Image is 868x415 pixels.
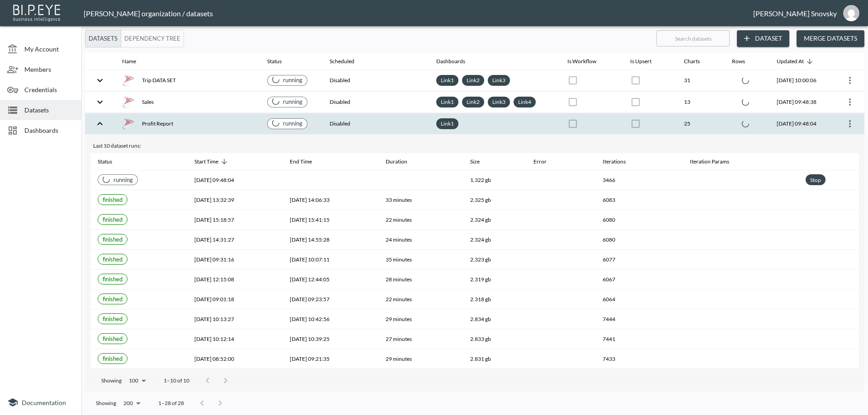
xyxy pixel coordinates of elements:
[798,289,859,309] th: {"key":null,"ref":null,"props":{},"_owner":null}
[85,30,121,47] button: Datasets
[567,56,608,67] span: Is Workflow
[378,349,463,369] th: 29 minutes
[103,236,123,243] span: finished
[378,270,463,289] th: 28 minutes
[378,210,463,230] th: 22 minutes
[96,399,116,407] p: Showing
[90,210,187,230] th: {"type":{},"key":null,"ref":null,"props":{"size":"small","label":{"type":{},"key":null,"ref":null...
[122,96,135,108] img: mssql icon
[737,30,789,47] button: Dataset
[90,349,187,369] th: {"type":{},"key":null,"ref":null,"props":{"size":"small","label":{"type":{},"key":null,"ref":null...
[187,309,283,329] th: 2025-08-25, 10:13:27
[683,190,798,210] th: {"type":"div","key":null,"ref":null,"props":{"style":{"fontSize":12},"children":[]},"_owner":null}
[290,156,324,167] span: End Time
[429,113,560,135] th: {"type":"div","key":null,"ref":null,"props":{"style":{"display":"flex","flexWrap":"wrap","gap":6}...
[98,156,124,167] span: Status
[24,44,74,54] span: My Account
[470,156,491,167] span: Size
[378,230,463,250] th: 24 minutes
[386,156,407,167] div: Duration
[683,329,798,349] th: {"type":"div","key":null,"ref":null,"props":{"style":{"fontSize":12},"children":[]},"_owner":null}
[267,56,293,67] span: Status
[683,210,798,230] th: {"type":"div","key":null,"ref":null,"props":{"style":{"fontSize":12},"children":[]},"_owner":null}
[463,329,526,349] th: 2.833 gb
[630,56,663,67] span: Is Upsert
[683,250,798,270] th: {"type":"div","key":null,"ref":null,"props":{"style":{"fontSize":12},"children":[]},"_owner":null}
[488,75,510,86] div: Link3
[330,56,354,67] div: Scheduled
[690,156,741,167] span: Iteration Params
[595,210,682,230] th: 6080
[470,156,480,167] div: Size
[798,170,859,190] th: {"type":{},"key":null,"ref":null,"props":{"size":"small","clickable":true,"style":{"borderWidth":...
[436,56,465,67] div: Dashboards
[24,126,74,135] span: Dashboards
[272,76,302,84] div: running
[463,170,526,190] th: 1.322 gb
[732,56,745,67] div: Rows
[463,210,526,230] th: 2.324 gb
[267,56,282,67] div: Status
[101,377,122,384] p: Showing
[103,295,123,303] span: finished
[514,97,536,107] div: Link4
[378,190,463,210] th: 33 minutes
[158,399,184,407] p: 1–28 of 28
[491,75,507,85] a: Link3
[90,170,187,190] th: {"type":{},"key":null,"ref":null,"props":{"size":"small","label":{"type":"div","key":null,"ref":n...
[187,210,283,230] th: 2025-09-01, 15:18:57
[90,230,187,250] th: {"type":{},"key":null,"ref":null,"props":{"size":"small","label":{"type":{},"key":null,"ref":null...
[769,70,831,91] th: 2025-09-03, 10:00:06
[283,250,378,270] th: 2025-08-31, 10:07:11
[283,289,378,309] th: 2025-08-26, 09:23:57
[115,113,260,135] th: {"type":"div","key":null,"ref":null,"props":{"style":{"display":"flex","gap":16,"alignItems":"cen...
[436,56,477,67] span: Dashboards
[463,250,526,270] th: 2.323 gb
[439,118,456,129] a: Link1
[103,355,123,362] span: finished
[24,65,74,74] span: Members
[90,190,187,210] th: {"type":{},"key":null,"ref":null,"props":{"size":"small","label":{"type":{},"key":null,"ref":null...
[595,170,682,190] th: 3466
[103,275,123,283] span: finished
[623,92,677,113] th: {"type":{},"key":null,"ref":null,"props":{"disabled":true,"color":"primary","style":{"padding":0}...
[378,289,463,309] th: 22 minutes
[831,92,864,113] th: {"type":{"isMobxInjector":true,"displayName":"inject-with-userStore-stripeStore-datasetsStore(Obj...
[683,289,798,309] th: {"type":"div","key":null,"ref":null,"props":{"style":{"fontSize":12},"children":[]},"_owner":null}
[378,309,463,329] th: 29 minutes
[465,75,481,85] a: Link2
[283,210,378,230] th: 2025-09-01, 15:41:15
[798,270,859,289] th: {"key":null,"ref":null,"props":{},"_owner":null}
[683,349,798,369] th: {"type":"div","key":null,"ref":null,"props":{"style":{"fontSize":12},"children":[]},"_owner":null}
[595,250,682,270] th: 6077
[322,70,429,91] th: Disabled
[90,329,187,349] th: {"type":{},"key":null,"ref":null,"props":{"size":"small","label":{"type":{},"key":null,"ref":null...
[725,113,769,135] th: {"type":"div","key":null,"ref":null,"props":{"style":{"display":"flex","justifyContent":"center"}...
[122,56,148,67] span: Name
[90,270,187,289] th: {"type":{},"key":null,"ref":null,"props":{"size":"small","label":{"type":{},"key":null,"ref":null...
[725,70,769,91] th: {"type":"div","key":null,"ref":null,"props":{"style":{"display":"flex","justifyContent":"center"}...
[121,30,184,47] button: Dependency Tree
[103,335,123,342] span: finished
[491,97,507,107] a: Link3
[386,156,419,167] span: Duration
[595,349,682,369] th: 7433
[684,56,712,67] span: Charts
[777,56,816,67] span: Updated At
[283,309,378,329] th: 2025-08-25, 10:42:56
[843,73,857,88] button: more
[798,250,859,270] th: {"key":null,"ref":null,"props":{},"_owner":null}
[769,113,831,135] th: 2025-09-03, 09:48:04
[290,156,312,167] div: End Time
[120,397,144,409] div: 200
[463,309,526,329] th: 2.834 gb
[378,329,463,349] th: 27 minutes
[11,2,63,23] img: bipeye-logo
[463,349,526,369] th: 2.831 gb
[24,105,74,115] span: Datasets
[439,75,456,85] a: Link1
[103,196,123,203] span: finished
[806,174,826,185] div: Stop
[122,56,136,67] div: Name
[595,289,682,309] th: 6064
